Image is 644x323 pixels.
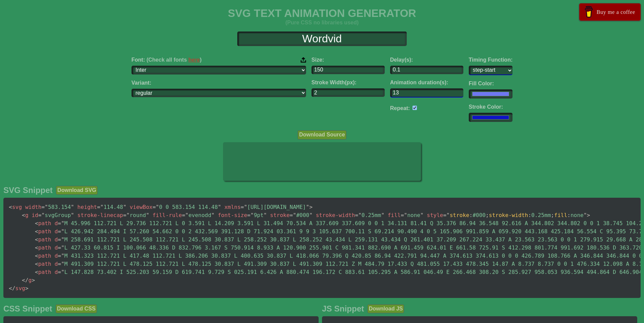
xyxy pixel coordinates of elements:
[35,228,38,235] span: <
[41,204,74,210] span: 583.154
[35,261,38,267] span: <
[401,212,404,218] span: =
[182,212,215,218] span: evenodd
[311,80,385,86] label: Stroke Width(px):
[35,253,51,259] span: path
[579,3,641,21] a: Buy me a coffee
[224,204,241,210] span: xmlns
[35,220,51,227] span: path
[156,204,159,210] span: "
[58,220,61,227] span: =
[412,106,417,110] input: auto
[469,212,473,218] span: :
[355,212,384,218] span: 0.25mm
[32,277,35,283] span: >
[388,212,401,218] span: fill
[35,236,51,243] span: path
[77,204,97,210] span: height
[390,66,463,74] input: 0.1s
[35,236,38,243] span: <
[25,285,28,292] span: >
[32,212,38,218] span: id
[486,212,489,218] span: ;
[247,212,250,218] span: =
[25,204,41,210] span: width
[301,57,306,63] img: Upload your font
[58,269,61,275] span: =
[22,212,25,218] span: <
[355,212,358,218] span: =
[41,212,45,218] span: "
[56,186,98,195] button: Download SVG
[250,212,254,218] span: "
[55,220,58,227] span: d
[528,212,531,218] span: :
[584,212,587,218] span: "
[3,304,52,314] h2: CSS Snippet
[61,253,64,259] span: "
[218,204,221,210] span: "
[182,212,185,218] span: =
[390,80,463,86] label: Animation duration(s):
[35,244,38,251] span: <
[61,244,64,251] span: "
[469,57,512,63] label: Timing Function:
[311,57,385,63] label: Size:
[188,57,200,63] a: here
[38,212,42,218] span: =
[237,31,407,46] input: Input Text Here
[61,228,64,235] span: "
[35,253,38,259] span: <
[450,212,584,218] span: #000 0.25mm none
[153,204,156,210] span: =
[427,212,443,218] span: style
[38,212,74,218] span: svgGroup
[185,212,188,218] span: "
[126,212,130,218] span: "
[211,212,215,218] span: "
[469,81,512,87] label: Fill Color:
[9,204,22,210] span: svg
[270,212,290,218] span: stroke
[61,261,64,267] span: "
[450,212,469,218] span: stroke
[469,104,512,110] label: Stroke Color:
[100,204,104,210] span: "
[298,130,346,139] button: Download Source
[71,212,74,218] span: "
[146,57,202,63] span: (Check all fonts )
[61,236,64,243] span: "
[22,277,32,283] span: g
[35,261,51,267] span: path
[583,6,595,18] img: Buy me a coffee
[55,261,58,267] span: d
[123,212,126,218] span: =
[244,204,247,210] span: "
[290,212,293,218] span: =
[554,212,567,218] span: fill
[58,261,61,267] span: =
[587,212,590,218] span: >
[311,66,385,74] input: 100
[35,269,38,275] span: <
[55,269,58,275] span: d
[97,204,126,210] span: 114.48
[567,212,571,218] span: :
[443,212,449,218] span: ="
[55,253,58,259] span: d
[153,204,221,210] span: 0 0 583.154 114.48
[58,244,61,251] span: =
[71,204,74,210] span: "
[45,204,48,210] span: "
[123,212,149,218] span: round
[35,220,38,227] span: <
[309,212,313,218] span: "
[132,80,306,86] label: Variant:
[123,204,126,210] span: "
[381,212,384,218] span: "
[97,204,100,210] span: =
[309,204,313,210] span: >
[35,269,51,275] span: path
[241,204,309,210] span: [URL][DOMAIN_NAME]
[9,285,25,292] span: svg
